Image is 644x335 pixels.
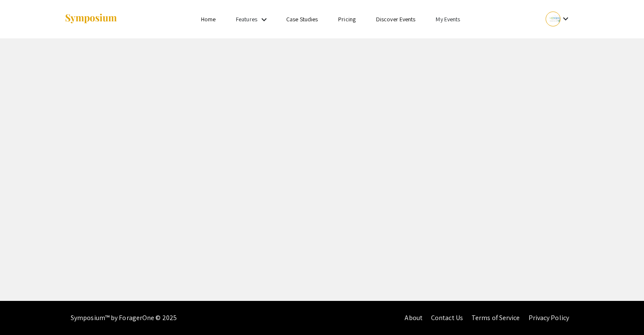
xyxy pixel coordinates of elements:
a: Features [236,15,257,23]
a: Discover Events [376,15,416,23]
a: Pricing [338,15,356,23]
a: My Events [436,15,460,23]
a: Home [201,15,216,23]
mat-icon: Expand account dropdown [561,14,571,24]
a: Privacy Policy [529,313,569,322]
img: Symposium by ForagerOne [64,13,118,25]
a: Terms of Service [471,313,520,322]
a: Contact Us [431,313,463,322]
a: Case Studies [286,15,318,23]
button: Expand account dropdown [537,9,580,29]
mat-icon: Expand Features list [259,14,269,25]
div: Symposium™ by ForagerOne © 2025 [71,301,177,335]
a: About [405,313,423,322]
